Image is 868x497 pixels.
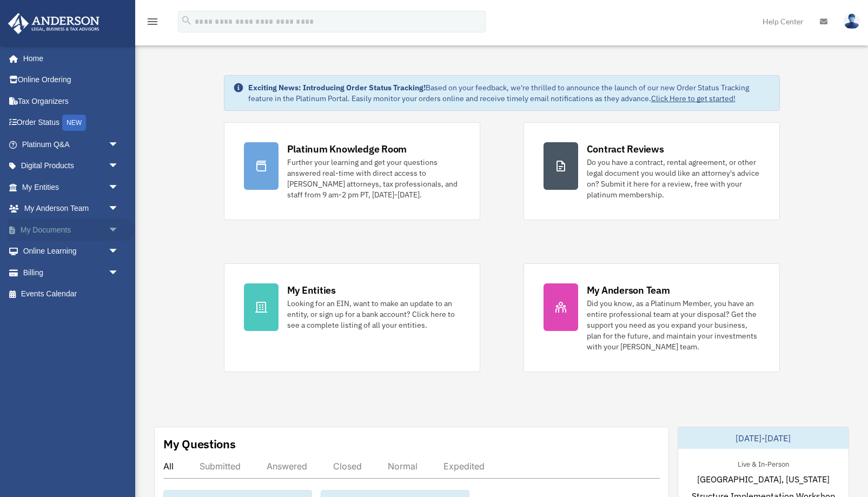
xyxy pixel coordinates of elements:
a: Contract Reviews Do you have a contract, rental agreement, or other legal document you would like... [524,122,780,220]
a: Home [8,48,130,69]
a: My Anderson Team Did you know, as a Platinum Member, you have an entire professional team at your... [524,263,780,372]
i: search [181,15,193,26]
a: Tax Organizers [8,90,135,112]
a: Events Calendar [8,283,135,305]
a: Billingarrow_drop_down [8,262,135,283]
div: My Anderson Team [587,283,670,297]
a: Click Here to get started! [651,94,736,103]
i: menu [146,15,159,28]
a: Platinum Q&Aarrow_drop_down [8,134,135,155]
div: Answered [267,461,307,472]
span: arrow_drop_down [108,198,130,220]
a: Digital Productsarrow_drop_down [8,155,135,177]
span: arrow_drop_down [108,262,130,284]
div: My Entities [287,283,336,297]
div: Platinum Knowledge Room [287,142,407,156]
a: Order StatusNEW [8,112,135,134]
span: arrow_drop_down [108,134,130,156]
div: NEW [62,115,86,131]
img: Anderson Advisors Platinum Portal [5,13,103,34]
a: Online Learningarrow_drop_down [8,241,135,262]
span: arrow_drop_down [108,176,130,198]
a: menu [146,19,159,28]
div: [DATE]-[DATE] [678,427,849,449]
div: Based on your feedback, we're thrilled to announce the launch of our new Order Status Tracking fe... [248,82,771,104]
a: Platinum Knowledge Room Further your learning and get your questions answered real-time with dire... [224,122,480,220]
a: My Entities Looking for an EIN, want to make an update to an entity, or sign up for a bank accoun... [224,263,480,372]
span: [GEOGRAPHIC_DATA], [US_STATE] [697,473,830,486]
div: Do you have a contract, rental agreement, or other legal document you would like an attorney's ad... [587,157,760,200]
div: Closed [333,461,362,472]
span: arrow_drop_down [108,155,130,177]
div: All [163,461,174,472]
span: arrow_drop_down [108,241,130,263]
img: User Pic [844,14,860,29]
div: Did you know, as a Platinum Member, you have an entire professional team at your disposal? Get th... [587,298,760,352]
div: Expedited [443,461,485,472]
div: Further your learning and get your questions answered real-time with direct access to [PERSON_NAM... [287,157,460,200]
div: My Questions [163,436,236,452]
span: arrow_drop_down [108,219,130,241]
a: Online Ordering [8,69,135,91]
div: Looking for an EIN, want to make an update to an entity, or sign up for a bank account? Click her... [287,298,460,330]
div: Submitted [200,461,241,472]
strong: Exciting News: Introducing Order Status Tracking! [248,83,426,92]
a: My Entitiesarrow_drop_down [8,176,135,198]
div: Contract Reviews [587,142,664,156]
a: My Anderson Teamarrow_drop_down [8,198,135,220]
div: Normal [388,461,418,472]
div: Live & In-Person [729,458,798,469]
a: My Documentsarrow_drop_down [8,219,135,241]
